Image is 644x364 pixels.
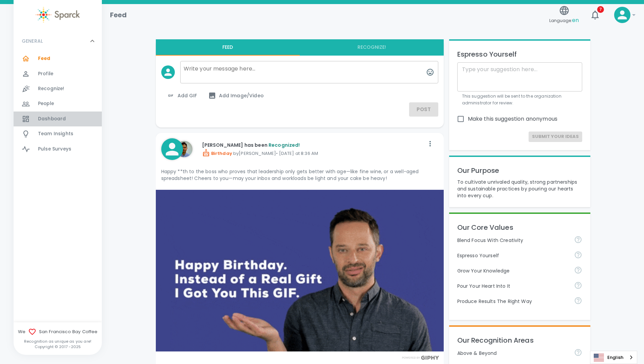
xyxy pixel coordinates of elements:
[587,7,603,23] button: 7
[457,179,582,199] p: To cultivate unrivaled quality, strong partnerships and sustainable practices by pouring our hear...
[14,96,102,111] a: People
[269,142,300,148] span: Recognized!
[14,344,102,349] p: Copyright © 2017 - 2025
[38,116,66,122] span: Dashboard
[457,335,582,346] p: Our Recognition Areas
[14,7,102,23] a: Sparck logo
[14,81,102,96] a: Recognize!
[38,55,51,62] span: Feed
[400,356,441,360] img: Powered by GIPHY
[457,252,569,259] p: Espresso Yourself
[208,92,264,100] span: Add Image/Video
[590,351,637,364] aside: Language selected: English
[14,66,102,81] a: Profile
[457,49,582,60] p: Espresso Yourself
[300,39,444,56] button: Recognize!
[457,283,569,289] p: Pour Your Heart Into It
[574,236,582,244] svg: Achieve goals today and innovate for tomorrow
[457,165,582,176] p: Our Purpose
[38,100,54,107] span: People
[14,31,102,51] div: GENERAL
[590,351,637,364] a: English
[14,142,102,157] a: Pulse Surveys
[22,38,43,44] p: GENERAL
[156,39,444,56] div: interaction tabs
[462,93,577,106] p: This suggestion will be sent to the organization administrator for review.
[38,85,65,92] span: Recognize!
[574,297,582,305] svg: Find success working together and doing the right thing
[457,350,569,357] p: Above & Beyond
[590,351,637,364] div: Language
[110,9,127,20] h1: Feed
[574,251,582,259] svg: Share your voice and your ideas
[202,142,425,148] p: [PERSON_NAME] has been
[14,328,102,336] span: We San Francisco Bay Coffee
[547,3,582,27] button: Language:en
[167,92,197,100] span: Add GIF
[161,168,438,182] p: Happy **th to the boss who proves that leadership only gets better with age—like fine wine, or a ...
[38,130,73,137] span: Team Insights
[457,222,582,233] p: Our Core Values
[574,348,582,357] svg: For going above and beyond!
[14,126,102,141] a: Team Insights
[14,112,102,126] a: Dashboard
[468,115,558,123] span: Make this suggestion anonymous
[36,7,80,23] img: Sparck logo
[156,39,300,56] button: Feed
[457,237,569,244] p: Blend Focus With Creativity
[457,267,569,274] p: Grow Your Knowledge
[14,51,102,159] div: GENERAL
[549,16,579,25] span: Language:
[574,281,582,289] svg: Come to work to make a difference in your own way
[574,266,582,274] svg: Follow your curiosity and learn together
[457,298,569,305] p: Produce Results The Right Way
[14,339,102,344] p: Recognition as unique as you are!
[176,141,192,157] img: Picture of Mikhail Coloyan
[572,16,579,24] span: en
[202,150,232,157] span: Birthday
[38,70,53,77] span: Profile
[14,51,102,66] a: Feed
[202,149,425,157] p: by [PERSON_NAME] • [DATE] at 8:36 AM
[38,146,71,153] span: Pulse Surveys
[597,6,604,13] span: 7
